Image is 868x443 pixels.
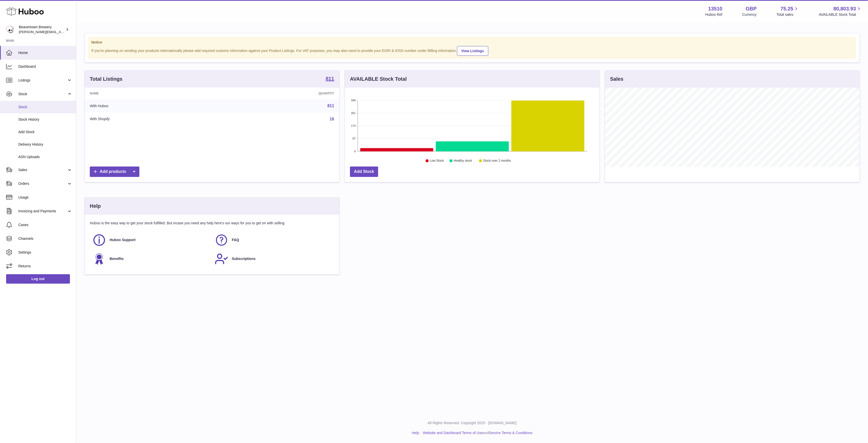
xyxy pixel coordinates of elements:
span: Stock [18,92,67,96]
span: Sales [18,168,67,172]
h3: Help [90,203,101,210]
a: 80,803.93 AVAILABLE Stock Total [819,5,862,17]
a: View Listings [457,46,488,56]
span: 80,803.93 [833,5,856,12]
span: Delivery History [18,142,72,147]
span: Settings [18,250,72,255]
h3: Sales [610,76,623,82]
span: Total sales [776,12,799,17]
span: Invoicing and Payments [18,209,67,214]
th: Name [85,88,222,99]
strong: Notice [91,40,853,45]
a: Log out [6,274,70,283]
li: and [421,431,533,435]
img: Matthew.McCormack@beavertownbrewery.co.uk [6,26,14,33]
text: 87 [352,137,356,140]
strong: GBP [746,5,757,12]
text: Stock over 2 months [483,159,511,163]
a: Subscriptions [215,252,332,266]
a: Add products [90,167,139,177]
a: Website and Dashboard Terms of Use [423,431,483,435]
span: Channels [18,236,72,241]
td: With Shopify [85,113,222,126]
div: Beavertown Brewery [19,25,65,34]
a: 16 [330,117,334,121]
span: Stock History [18,117,72,122]
span: Add Stock [18,130,72,134]
th: Quantity [222,88,339,99]
strong: 13510 [708,5,723,12]
text: Healthy stock [454,159,472,163]
span: [PERSON_NAME][EMAIL_ADDRESS][PERSON_NAME][DOMAIN_NAME] [19,30,129,34]
td: With Huboo [85,99,222,113]
span: Cases [18,223,72,227]
span: Benefits [110,256,124,261]
text: 348 [351,99,356,102]
span: 75.25 [781,5,793,12]
a: Benefits [92,252,210,266]
a: 811 [327,104,334,108]
span: Dashboard [18,64,72,69]
a: 811 [326,76,334,82]
text: 0 [354,150,356,153]
span: Listings [18,78,67,83]
strong: 811 [326,76,334,81]
span: FAQ [232,238,239,242]
a: Help [412,431,419,435]
span: Usage [18,195,72,200]
p: Huboo is the easy way to get your stock fulfilled. But incase you need any help here's our ways f... [90,221,334,226]
span: ASN Uploads [18,155,72,159]
text: Low Stock [430,159,444,163]
h3: AVAILABLE Stock Total [350,76,407,82]
span: Subscriptions [232,256,256,261]
div: Currency [742,12,757,17]
div: Huboo Ref [705,12,723,17]
span: Huboo Support [110,238,136,242]
text: 174 [351,124,356,127]
a: Add Stock [350,167,378,177]
a: Huboo Support [92,233,210,247]
span: Orders [18,181,67,186]
span: Returns [18,264,72,269]
span: Home [18,50,72,55]
a: FAQ [215,233,332,247]
a: 75.25 Total sales [776,5,799,17]
a: Service Terms & Conditions [489,431,533,435]
h3: Total Listings [90,76,123,82]
span: Stock [18,105,72,109]
text: 261 [351,112,356,115]
p: All Rights Reserved. Copyright 2025 - [DOMAIN_NAME] [80,421,864,425]
div: If you're planning on sending your products internationally please add required customs informati... [91,45,853,56]
span: AVAILABLE Stock Total [819,12,862,17]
